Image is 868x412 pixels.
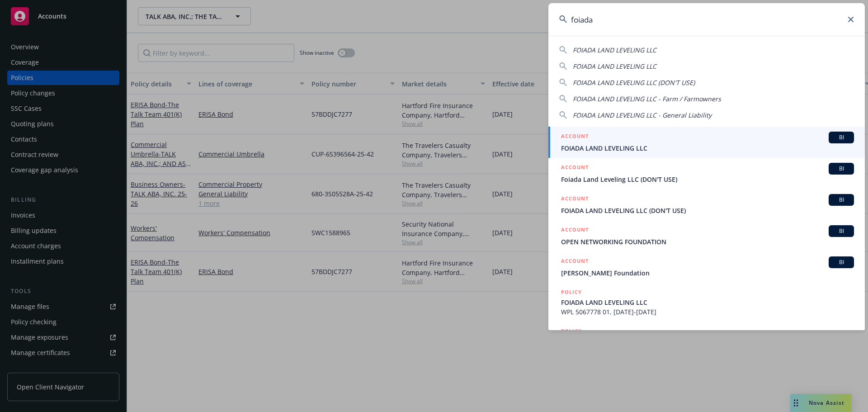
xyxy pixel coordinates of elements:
[573,78,695,87] span: FOIADA LAND LEVELING LLC (DON'T USE)
[561,237,854,246] span: OPEN NETWORKING FOUNDATION
[561,143,854,153] span: FOIADA LAND LEVELING LLC
[573,111,712,119] span: FOIADA LAND LEVELING LLC - General Liability
[832,165,850,173] span: BI
[548,127,865,158] a: ACCOUNTBIFOIADA LAND LEVELING LLC
[548,189,865,220] a: ACCOUNTBIFOIADA LAND LEVELING LLC (DON'T USE)
[561,327,582,336] h5: POLICY
[573,46,656,54] span: FOIADA LAND LEVELING LLC
[561,225,589,236] h5: ACCOUNT
[548,322,865,370] a: POLICY
[832,133,850,142] span: BI
[561,132,589,142] h5: ACCOUNT
[832,196,850,204] span: BI
[561,256,589,267] h5: ACCOUNT
[561,163,589,174] h5: ACCOUNT
[548,3,865,36] input: Search...
[548,220,865,251] a: ACCOUNTBIOPEN NETWORKING FOUNDATION
[832,258,850,266] span: BI
[561,194,589,205] h5: ACCOUNT
[561,175,854,184] span: Foiada Land Leveling LLC (DON'T USE)
[573,95,721,103] span: FOIADA LAND LEVELING LLC - Farm / Farmowners
[548,158,865,189] a: ACCOUNTBIFoiada Land Leveling LLC (DON'T USE)
[561,206,854,215] span: FOIADA LAND LEVELING LLC (DON'T USE)
[548,251,865,283] a: ACCOUNTBI[PERSON_NAME] Foundation
[561,307,854,317] span: WPL 5067778 01, [DATE]-[DATE]
[561,268,854,278] span: [PERSON_NAME] Foundation
[548,283,865,322] a: POLICYFOIADA LAND LEVELING LLCWPL 5067778 01, [DATE]-[DATE]
[561,298,854,307] span: FOIADA LAND LEVELING LLC
[573,62,656,71] span: FOIADA LAND LEVELING LLC
[832,227,850,235] span: BI
[561,288,582,297] h5: POLICY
